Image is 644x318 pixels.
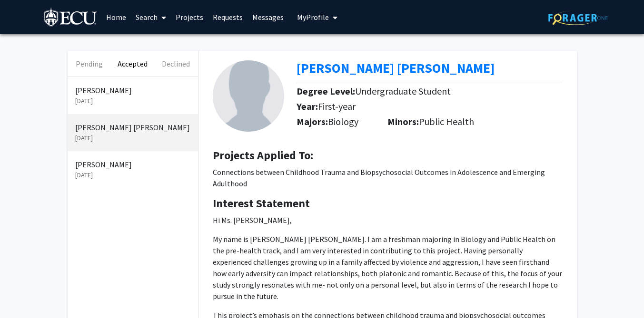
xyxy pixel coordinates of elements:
p: [DATE] [75,170,190,180]
button: Declined [154,51,198,77]
img: ForagerOne Logo [548,10,608,25]
a: Messages [248,0,288,34]
p: My name is [PERSON_NAME] [PERSON_NAME]. I am a freshman majoring in Biology and Public Health on ... [213,233,563,302]
b: Majors: [297,116,328,127]
a: Requests [208,0,248,34]
b: [PERSON_NAME] [PERSON_NAME] [297,59,495,77]
span: My Profile [297,12,329,22]
span: Undergraduate Student [355,85,451,97]
p: [PERSON_NAME] [75,85,190,96]
p: Hi Ms. [PERSON_NAME], [213,214,563,226]
b: Projects Applied To: [213,148,313,163]
img: East Carolina University Logo [44,8,98,29]
span: Biology [328,116,358,127]
p: Connections between Childhood Trauma and Biopsychosocial Outcomes in Adolescence and Emerging Adu... [213,166,563,189]
span: Public Health [419,116,474,127]
b: Degree Level: [297,85,355,97]
b: Minors: [387,116,419,127]
img: Profile Picture [213,60,284,132]
p: [PERSON_NAME] [PERSON_NAME] [75,122,190,133]
a: Opens in a new tab [297,59,495,77]
a: Home [101,0,131,34]
a: Search [131,0,171,34]
button: Pending [68,51,111,77]
a: Projects [171,0,208,34]
b: Interest Statement [213,196,310,211]
button: Accepted [111,51,154,77]
p: [PERSON_NAME] [75,159,190,170]
p: [DATE] [75,96,190,106]
p: [DATE] [75,133,190,143]
b: Year: [297,100,318,112]
span: First-year [318,100,356,112]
